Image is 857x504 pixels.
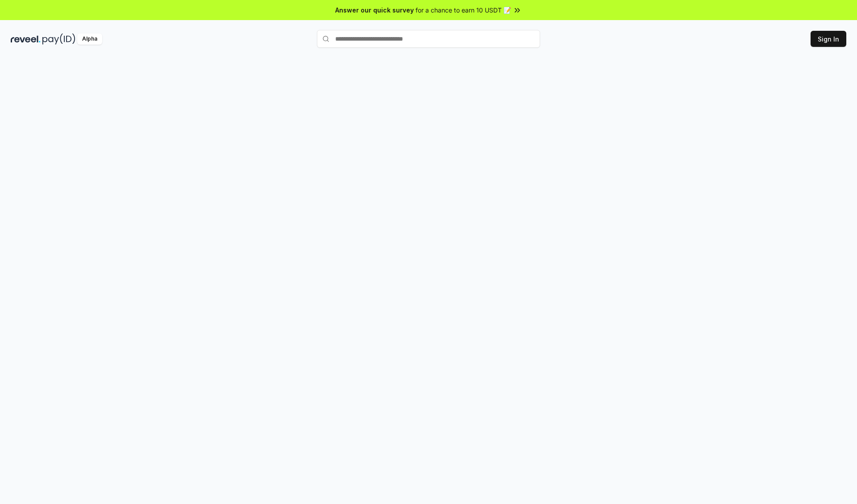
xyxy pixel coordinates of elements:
button: Sign In [811,31,846,47]
span: Answer our quick survey [335,5,414,15]
img: reveel_dark [11,33,41,45]
img: pay_id [42,33,75,45]
div: Alpha [77,33,102,45]
span: for a chance to earn 10 USDT 📝 [416,5,511,15]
